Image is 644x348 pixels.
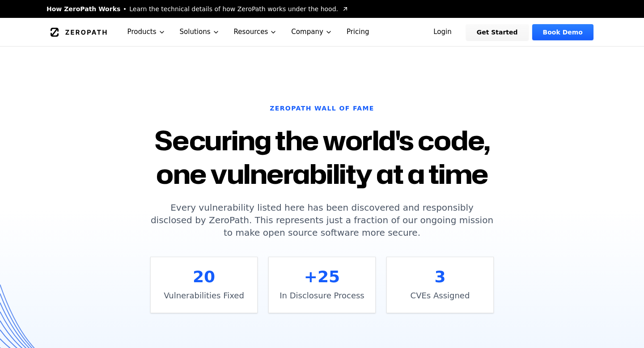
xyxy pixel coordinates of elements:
a: Pricing [339,18,377,46]
a: Login [423,24,462,40]
h6: ZEROPATH WALL OF FAME [150,104,494,113]
span: How ZeroPath Works [47,4,120,13]
h1: Securing the world's code, one vulnerability at a time [150,123,494,191]
p: In Disclosure Process [280,289,364,302]
p: Vulnerabilities Fixed [161,289,246,302]
nav: Global [36,18,608,46]
div: 20 [161,268,246,286]
button: Company [284,18,339,46]
a: Book Demo [532,24,593,40]
p: CVEs Assigned [398,289,483,302]
button: Products [120,18,173,46]
button: Solutions [173,18,227,46]
div: +25 [280,268,364,286]
a: Get Started [466,24,529,40]
span: Learn the technical details of how ZeroPath works under the hood. [129,4,338,13]
button: Resources [227,18,284,46]
p: Every vulnerability listed here has been discovered and responsibly disclosed by ZeroPath. This r... [150,201,494,239]
div: 3 [398,268,483,286]
a: How ZeroPath WorksLearn the technical details of how ZeroPath works under the hood. [47,4,349,13]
